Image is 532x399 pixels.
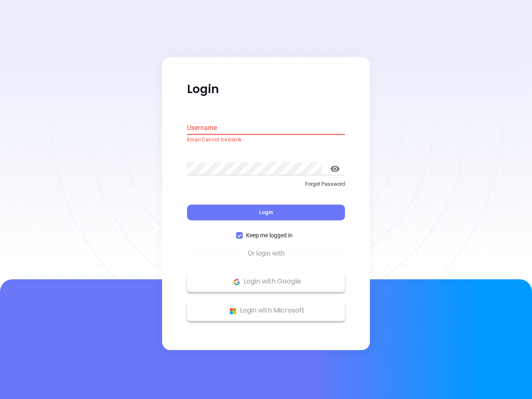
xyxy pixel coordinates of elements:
p: Login [187,82,345,97]
button: Google Logo Login with Google [187,271,345,292]
img: Google Logo [232,277,242,287]
button: Microsoft Logo Login with Microsoft [187,300,345,321]
button: toggle password visibility [325,159,345,179]
p: Forgot Password [187,180,345,188]
p: Email Cannot be blank [187,136,345,144]
p: Login with Google [191,276,341,288]
a: Forgot Password [187,180,345,195]
span: Keep me logged in [243,231,296,240]
span: Login [259,209,273,216]
button: Login [187,205,345,221]
p: Login with Microsoft [191,305,341,317]
img: Microsoft Logo [228,306,238,316]
span: Or login with [244,249,289,259]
